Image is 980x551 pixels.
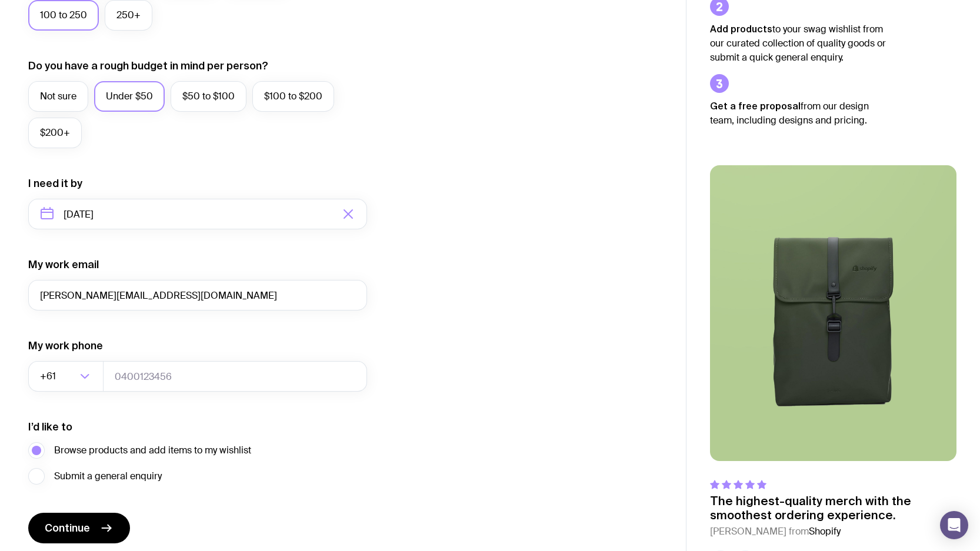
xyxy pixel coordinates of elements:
[103,361,367,392] input: 0400123456
[28,176,82,191] label: I need it by
[28,513,130,543] button: Continue
[28,339,103,353] label: My work phone
[28,59,268,73] label: Do you have a rough budget in mind per person?
[710,22,886,65] p: to your swag wishlist from our curated collection of quality goods or submit a quick general enqu...
[710,99,886,128] p: from our design team, including designs and pricing.
[40,361,58,392] span: +61
[54,443,251,458] span: Browse products and add items to my wishlist
[252,81,334,112] label: $100 to $200
[58,361,76,392] input: Search for option
[28,258,99,272] label: My work email
[710,494,956,522] p: The highest-quality merch with the smoothest ordering experience.
[28,361,104,392] div: Search for option
[171,81,246,112] label: $50 to $100
[28,118,82,148] label: $200+
[28,280,367,310] input: you@email.com
[710,101,801,111] strong: Get a free proposal
[94,81,165,112] label: Under $50
[809,525,841,537] span: Shopify
[28,81,88,112] label: Not sure
[28,420,72,434] label: I’d like to
[940,511,968,539] div: Open Intercom Messenger
[28,199,367,229] input: Select a target date
[710,24,772,34] strong: Add products
[54,469,162,483] span: Submit a general enquiry
[45,521,90,535] span: Continue
[710,525,956,539] cite: [PERSON_NAME] from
